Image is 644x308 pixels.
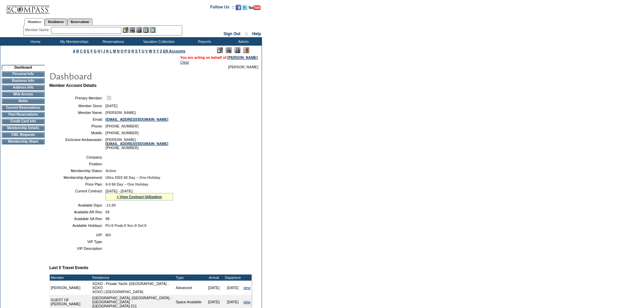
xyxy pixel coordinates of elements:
span: 93 [105,210,110,214]
a: O [121,49,123,53]
td: Current Reservations [2,105,45,111]
a: H [98,49,100,53]
a: Reservations [67,18,93,25]
a: Z [160,49,162,53]
a: view [243,300,251,304]
td: Member [50,275,91,281]
td: Current Contract: [52,189,103,200]
a: S [135,49,138,53]
td: Web Access [2,92,45,97]
td: Available SA Res: [52,217,103,221]
td: Available AR Res: [52,210,103,214]
span: NO [105,233,111,237]
img: Log Concern/Member Elevation [243,47,249,53]
td: Position: [52,162,103,166]
span: 98 [105,217,110,221]
td: Type [175,275,205,281]
img: Subscribe to our YouTube Channel [248,5,261,10]
a: P [124,49,127,53]
td: VIP Description: [52,246,103,251]
a: E [87,49,90,53]
td: Membership Share [2,139,45,144]
img: pgTtlDashboard.gif [49,69,184,82]
b: Last 5 Travel Events [49,265,88,270]
a: » View Contract Utilization [117,195,162,199]
td: Arrival [205,275,223,281]
a: Help [252,31,261,36]
img: b_edit.gif [123,27,128,33]
td: Membership Status: [52,169,103,173]
td: Member Since: [52,104,103,108]
img: View [129,27,135,33]
td: Home [15,37,54,46]
span: [DATE] [105,104,117,108]
a: M [113,49,116,53]
a: T [139,49,141,53]
span: [PHONE_NUMBER] [105,124,139,128]
span: Active [105,169,116,173]
a: Subscribe to our YouTube Channel [248,7,261,11]
a: K [106,49,109,53]
a: Clear [180,60,189,64]
img: Impersonate [235,47,240,53]
a: Members [24,18,45,26]
a: G [94,49,96,53]
td: [DATE] [223,281,242,295]
td: Residence [91,275,175,281]
td: VIP: [52,233,103,237]
img: b_calculator.gif [150,27,156,33]
td: Primary Member: [52,95,103,101]
td: Vacation Collection [132,37,184,46]
td: Admin [223,37,262,46]
td: Past Reservations [2,112,45,117]
td: Email: [52,117,103,121]
a: Become our fan on Facebook [236,7,241,11]
td: [DATE] [205,281,223,295]
a: ER Accounts [163,49,185,53]
td: Reservations [93,37,132,46]
td: Notes [2,98,45,104]
td: Mobile: [52,131,103,135]
a: Q [128,49,130,53]
td: Phone: [52,124,103,128]
a: [EMAIL_ADDRESS][DOMAIN_NAME] [105,117,168,121]
span: [PERSON_NAME] [105,111,136,115]
td: VIP Type: [52,240,103,244]
a: I [101,49,102,53]
span: [DATE] - [DATE] [105,189,133,193]
a: F [91,49,93,53]
a: B [76,49,79,53]
span: Pri:0 Peak:0 Sec:0 Sel:0 [105,223,146,228]
td: Business Info [2,78,45,84]
td: My Memberships [54,37,93,46]
img: Edit Mode [217,47,223,53]
img: Become our fan on Facebook [236,5,241,10]
span: 0-0 60 Day – One Holiday [105,182,148,186]
span: Ultra 2022 60 Day – One Holiday [105,175,160,180]
b: Member Account Details [49,83,97,88]
img: View Mode [226,47,232,53]
a: Follow us on Twitter [242,7,247,11]
td: Advanced [175,281,205,295]
a: D [84,49,86,53]
td: Address Info [2,85,45,90]
td: Departure [223,275,242,281]
a: R [132,49,134,53]
a: V [145,49,148,53]
a: U [142,49,144,53]
span: [PHONE_NUMBER] [105,131,139,135]
a: Sign Out [223,31,240,36]
img: Impersonate [136,27,142,33]
span: You are acting on behalf of: [180,55,258,60]
a: L [110,49,112,53]
td: Personal Info [2,71,45,77]
td: Membership Details [2,125,45,131]
td: Reports [184,37,223,46]
a: [PERSON_NAME] [228,55,258,60]
td: Available Days: [52,203,103,207]
span: :: [245,31,248,36]
a: Y [157,49,159,53]
img: Follow us on Twitter [242,5,247,10]
a: N [117,49,120,53]
a: A [73,49,75,53]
